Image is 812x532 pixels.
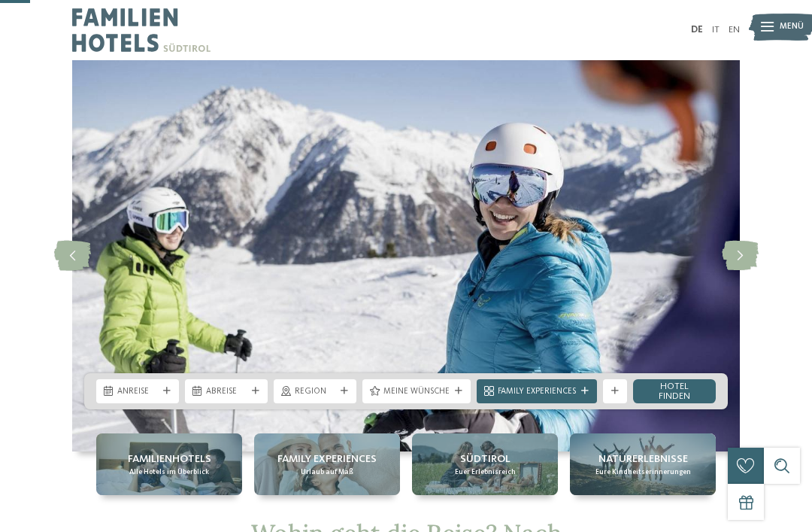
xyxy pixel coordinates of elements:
a: Familienhotel an der Piste = Spaß ohne Ende Südtirol Euer Erlebnisreich [412,433,558,495]
span: Anreise [117,386,158,398]
span: Family Experiences [498,386,576,398]
span: Abreise [206,386,247,398]
a: Familienhotel an der Piste = Spaß ohne Ende Familienhotels Alle Hotels im Überblick [96,433,242,495]
span: Naturerlebnisse [598,451,688,467]
span: Südtirol [460,451,511,467]
span: Region [295,386,335,398]
a: EN [729,25,740,35]
span: Familienhotels [128,451,211,467]
span: Meine Wünsche [383,386,450,398]
span: Alle Hotels im Überblick [129,467,209,477]
img: Familienhotel an der Piste = Spaß ohne Ende [72,60,740,451]
a: Hotel finden [633,379,716,403]
a: Familienhotel an der Piste = Spaß ohne Ende Family Experiences Urlaub auf Maß [254,433,400,495]
span: Family Experiences [277,451,377,467]
a: DE [691,25,703,35]
a: Familienhotel an der Piste = Spaß ohne Ende Naturerlebnisse Eure Kindheitserinnerungen [570,433,716,495]
span: Eure Kindheitserinnerungen [595,467,691,477]
span: Urlaub auf Maß [301,467,353,477]
span: Euer Erlebnisreich [455,467,516,477]
a: IT [712,25,720,35]
span: Menü [780,21,804,33]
